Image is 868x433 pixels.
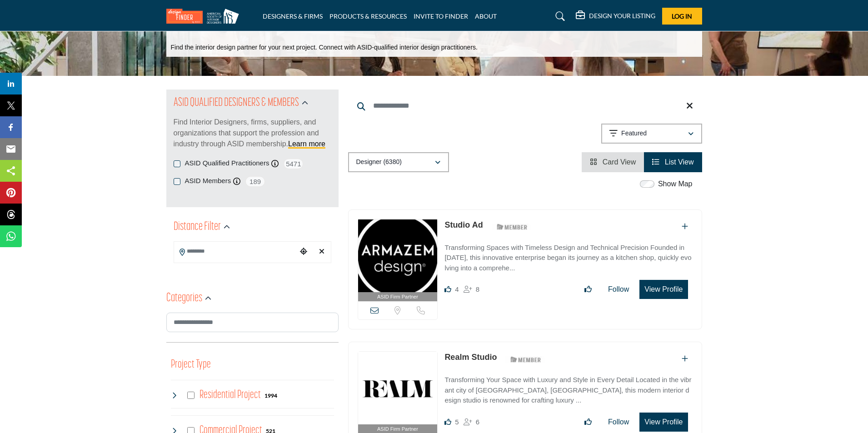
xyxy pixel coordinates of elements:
p: Studio Ad [444,219,483,231]
li: Card View [582,152,644,172]
p: Transforming Your Space with Luxury and Style in Every Detail Located in the vibrant city of [GEO... [444,375,692,406]
a: Learn more [288,140,325,148]
b: 1994 [264,393,277,399]
a: PRODUCTS & RESOURCES [329,12,407,20]
input: ASID Qualified Practitioners checkbox [174,160,180,167]
button: Follow [602,280,635,299]
div: 1994 Results For Residential Project [264,391,277,399]
button: Log In [662,8,702,25]
span: 8 [476,285,479,293]
span: 5 [455,418,459,426]
a: Realm Studio [444,353,497,362]
h5: DESIGN YOUR LISTING [589,12,655,20]
p: Featured [621,129,647,138]
div: Followers [464,284,479,295]
span: 6 [476,418,479,426]
button: Project Type [171,356,211,373]
input: ASID Members checkbox [174,178,180,185]
a: DESIGNERS & FIRMS [263,12,323,20]
i: Likes [444,286,451,293]
img: Site Logo [166,9,244,24]
p: Transforming Spaces with Timeless Design and Technical Precision Founded in [DATE], this innovati... [444,243,692,274]
input: Search Keyword [348,95,702,117]
h2: ASID QUALIFIED DESIGNERS & MEMBERS [174,95,299,111]
a: INVITE TO FINDER [414,12,468,20]
label: ASID Qualified Practitioners [185,158,269,169]
span: Card View [603,158,636,166]
span: ASID Firm Partner [377,425,418,433]
div: Followers [464,417,479,428]
a: Search [547,9,571,24]
a: ABOUT [475,12,497,20]
span: Log In [672,12,692,20]
a: Studio Ad [444,220,483,229]
button: Like listing [579,280,598,299]
span: ASID Firm Partner [377,293,418,301]
img: Realm Studio [358,352,438,424]
p: Find the interior design partner for your next project. Connect with ASID-qualified interior desi... [171,43,478,52]
a: View Card [590,158,636,166]
p: Realm Studio [444,351,497,363]
span: List View [665,158,694,166]
h2: Categories [166,290,202,307]
input: Search Category [166,313,339,332]
button: Featured [601,124,702,144]
button: Like listing [579,413,598,431]
i: Likes [444,418,451,425]
a: Transforming Spaces with Timeless Design and Technical Precision Founded in [DATE], this innovati... [444,237,692,274]
div: Clear search location [315,242,329,262]
a: Add To List [682,223,688,230]
p: Find Interior Designers, firms, suppliers, and organizations that support the profession and indu... [174,117,331,149]
h4: Residential Project: Types of projects range from simple residential renovations to highly comple... [200,387,261,403]
label: Show Map [658,179,693,189]
span: 189 [245,176,265,187]
a: ASID Firm Partner [358,219,438,302]
img: ASID Members Badge Icon [492,221,533,233]
div: DESIGN YOUR LISTING [576,11,655,22]
button: View Profile [639,413,688,432]
button: Designer (6380) [348,152,449,172]
input: Select Residential Project checkbox [187,392,195,399]
button: View Profile [639,280,688,299]
img: ASID Members Badge Icon [505,353,546,365]
li: List View [644,152,702,172]
img: Studio Ad [358,219,438,292]
a: Add To List [682,355,688,363]
span: 5471 [283,158,304,169]
a: View List [652,158,693,166]
a: Transforming Your Space with Luxury and Style in Every Detail Located in the vibrant city of [GEO... [444,369,692,406]
div: Choose your current location [297,242,310,262]
h2: Distance Filter [174,219,221,235]
label: ASID Members [185,176,231,186]
input: Search Location [174,243,297,260]
button: Follow [602,413,635,431]
p: Designer (6380) [356,158,402,167]
span: 4 [455,285,459,293]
